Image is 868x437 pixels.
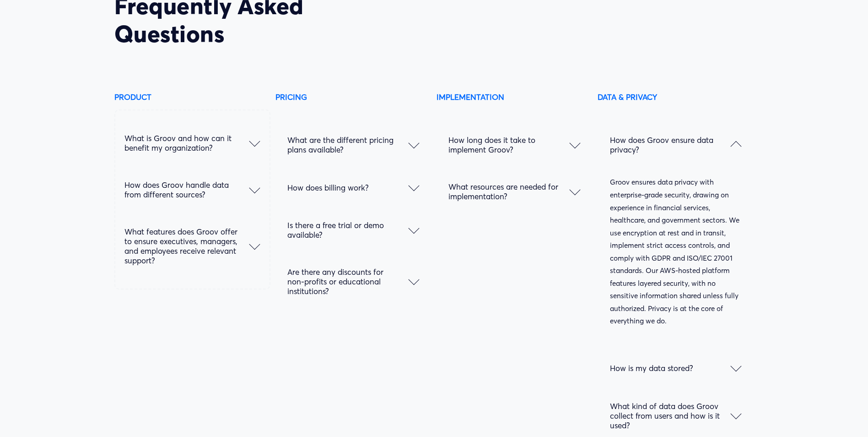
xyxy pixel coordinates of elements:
button: How does billing work? [287,168,419,207]
span: How does billing work? [287,183,408,192]
span: How does Groov ensure data privacy? [610,135,731,154]
span: Are there any discounts for non-profits or educational institutions? [287,267,408,296]
span: What resources are needed for implementation? [448,182,569,201]
button: How does Groov handle data from different sources? [124,166,260,213]
span: What are the different pricing plans available? [287,135,408,154]
button: What is Groov and how can it benefit my organization? [124,120,260,166]
strong: PRODUCT [114,92,151,102]
span: What kind of data does Groov collect from users and how is it used? [610,401,731,430]
span: How does Groov handle data from different sources? [124,180,249,199]
div: How does Groov ensure data privacy? [610,168,742,349]
button: What resources are needed for implementation? [448,168,580,215]
button: What are the different pricing plans available? [287,121,419,168]
button: Is there a free trial or demo available? [287,207,419,253]
p: Groov ensures data privacy with enterprise-grade security, drawing on experience in financial ser... [610,176,742,328]
strong: IMPLEMENTATION [437,92,504,102]
button: Are there any discounts for non-profits or educational institutions? [287,253,419,310]
span: How is my data stored? [610,363,731,373]
span: What features does Groov offer to ensure executives, managers, and employees receive relevant sup... [124,227,249,265]
span: How long does it take to implement Groov? [448,135,569,154]
strong: PRICING [275,92,307,102]
button: How is my data stored? [610,349,742,388]
button: How long does it take to implement Groov? [448,121,580,168]
button: What features does Groov offer to ensure executives, managers, and employees receive relevant sup... [124,213,260,279]
button: How does Groov ensure data privacy? [610,121,742,168]
span: Is there a free trial or demo available? [287,220,408,240]
span: What is Groov and how can it benefit my organization? [124,133,249,153]
strong: DATA & PRIVACY [598,92,657,102]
